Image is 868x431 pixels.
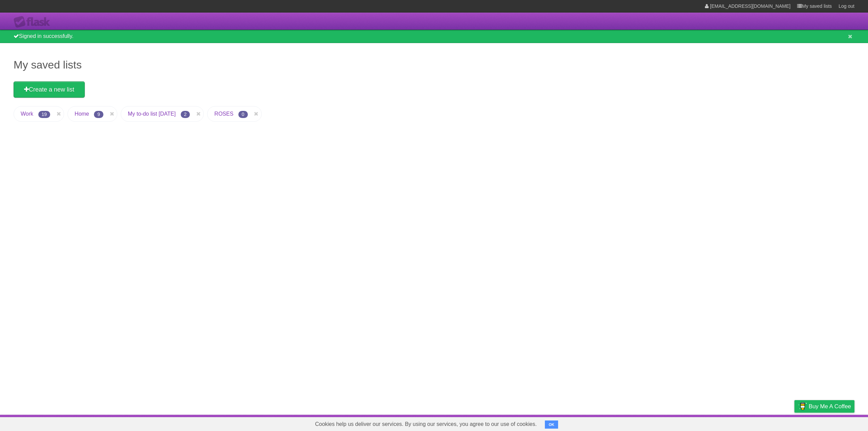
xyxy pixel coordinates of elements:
button: OK [545,420,558,429]
a: ROSES [214,111,233,117]
a: Buy me a coffee [794,400,854,413]
a: Work [21,111,33,117]
div: Flask [14,16,54,28]
span: Cookies help us deliver our services. By using our services, you agree to our use of cookies. [308,417,544,431]
span: 2 [181,111,190,118]
a: About [704,416,718,429]
h1: My saved lists [14,57,854,73]
span: 9 [94,111,103,118]
span: Buy me a coffee [809,400,851,412]
a: Suggest a feature [812,416,854,429]
a: Terms [763,416,777,429]
a: My to-do list [DATE] [128,111,176,117]
span: 0 [238,111,248,118]
img: Buy me a coffee [798,400,807,412]
a: Create a new list [14,81,85,98]
a: Developers [727,416,754,429]
a: Privacy [786,416,803,429]
span: 19 [38,111,51,118]
a: Home [75,111,89,117]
